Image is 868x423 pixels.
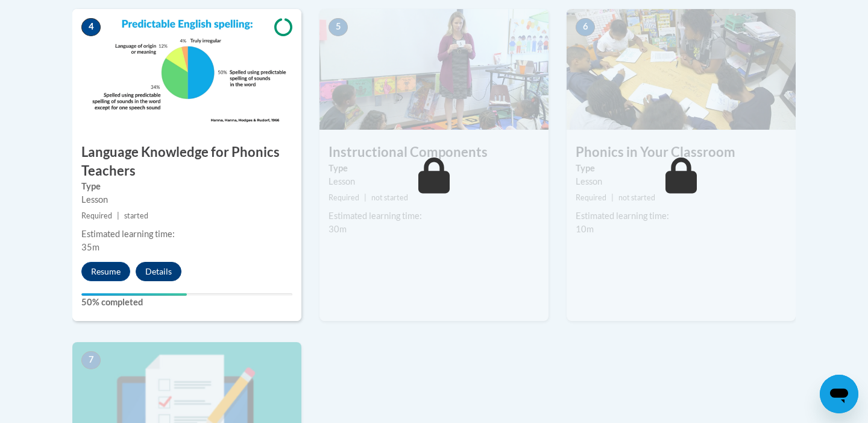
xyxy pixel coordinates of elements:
div: Lesson [81,193,292,206]
img: Course Image [72,9,301,130]
button: Details [136,262,181,281]
span: Required [329,193,359,202]
div: Estimated learning time: [329,209,539,223]
button: Resume [81,262,130,281]
div: Estimated learning time: [576,209,787,223]
span: 5 [329,18,348,36]
span: 35m [81,242,99,252]
span: | [611,193,614,202]
h3: Language Knowledge for Phonics Teachers [72,143,301,180]
div: Estimated learning time: [81,227,292,241]
h3: Phonics in Your Classroom [567,143,796,162]
label: Type [329,162,539,175]
span: 30m [329,224,347,234]
span: 7 [81,351,101,369]
div: Lesson [576,175,787,188]
label: Type [576,162,787,175]
img: Course Image [319,9,549,130]
span: started [124,211,148,220]
span: not started [371,193,408,202]
span: 6 [576,18,595,36]
span: 4 [81,18,101,36]
label: Type [81,180,292,193]
div: Your progress [81,293,187,296]
iframe: Button to launch messaging window [820,375,858,413]
img: Course Image [567,9,796,130]
span: 10m [576,224,594,234]
h3: Instructional Components [319,143,549,162]
span: Required [81,211,112,220]
span: | [117,211,119,220]
span: Required [576,193,606,202]
label: 50% completed [81,296,292,309]
span: | [364,193,366,202]
span: not started [618,193,655,202]
div: Lesson [329,175,539,188]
